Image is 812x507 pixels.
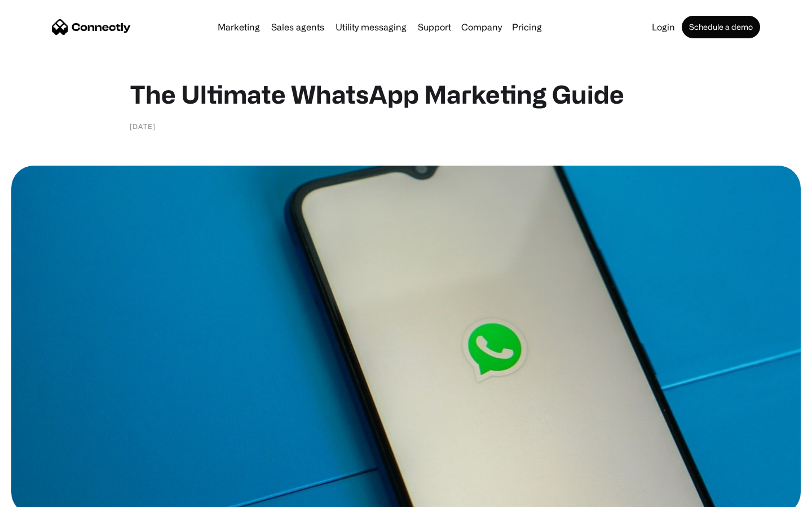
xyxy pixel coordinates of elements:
[507,23,546,32] a: Pricing
[461,19,502,35] div: Company
[130,79,682,109] h1: The Ultimate WhatsApp Marketing Guide
[23,487,68,503] ul: Language list
[647,23,679,32] a: Login
[213,23,264,32] a: Marketing
[682,16,760,38] a: Schedule a demo
[130,121,156,132] div: [DATE]
[267,23,329,32] a: Sales agents
[331,23,411,32] a: Utility messaging
[11,487,68,503] aside: Language selected: English
[413,23,456,32] a: Support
